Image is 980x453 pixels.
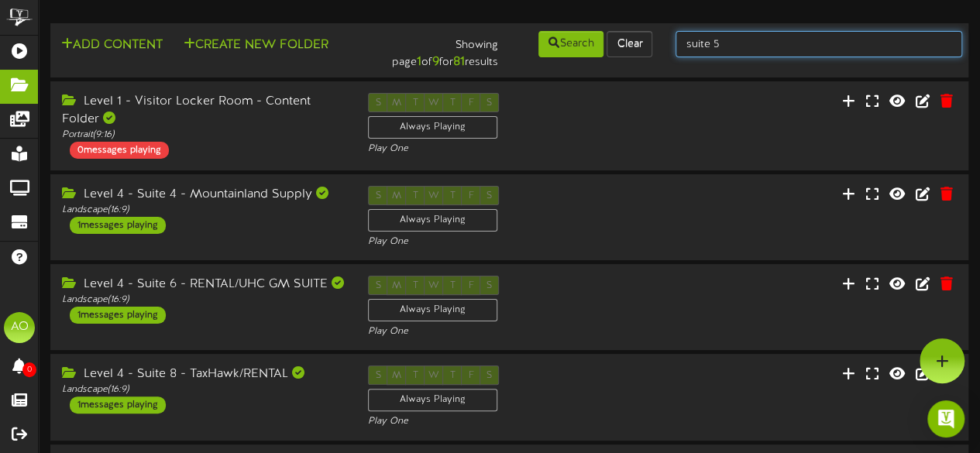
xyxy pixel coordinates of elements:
[70,217,166,234] div: 1 messages playing
[368,116,497,139] div: Always Playing
[62,204,345,217] div: Landscape ( 16:9 )
[368,325,651,338] div: Play One
[355,29,510,71] div: Showing page of for results
[368,209,497,232] div: Always Playing
[62,293,345,307] div: Landscape ( 16:9 )
[70,142,169,159] div: 0 messages playing
[62,93,345,129] div: Level 1 - Visitor Locker Room - Content Folder
[70,396,166,414] div: 1 messages playing
[22,362,36,377] span: 0
[538,31,603,57] button: Search
[368,415,651,428] div: Play One
[416,55,421,69] strong: 1
[368,299,497,321] div: Always Playing
[179,36,333,55] button: Create New Folder
[57,36,167,55] button: Add Content
[70,307,166,324] div: 1 messages playing
[607,31,652,57] button: Clear
[676,31,962,57] input: -- Search Folders by Name --
[62,186,345,204] div: Level 4 - Suite 4 - Mountainland Supply
[4,312,35,343] div: AO
[62,129,345,142] div: Portrait ( 9:16 )
[62,383,345,396] div: Landscape ( 16:9 )
[368,142,651,156] div: Play One
[62,365,345,383] div: Level 4 - Suite 8 - TaxHawk/RENTAL
[927,400,965,438] div: Open Intercom Messenger
[452,55,464,69] strong: 81
[368,389,497,411] div: Always Playing
[62,276,345,293] div: Level 4 - Suite 6 - RENTAL/UHC GM SUITE
[432,55,438,69] strong: 9
[368,235,651,249] div: Play One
